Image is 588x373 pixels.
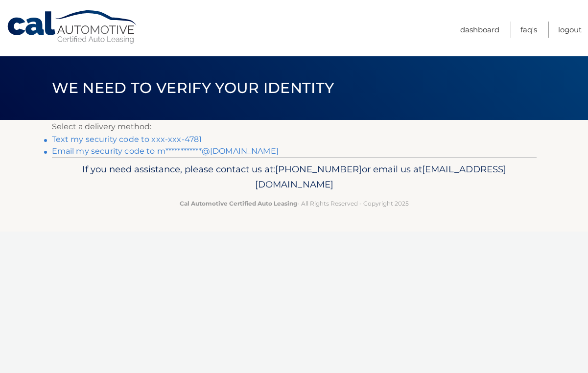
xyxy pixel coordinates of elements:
[180,200,297,207] strong: Cal Automotive Certified Auto Leasing
[52,120,537,134] p: Select a delivery method:
[58,162,530,193] p: If you need assistance, please contact us at: or email us at
[460,22,499,38] a: Dashboard
[52,135,202,144] a: Text my security code to xxx-xxx-4781
[6,10,139,45] a: Cal Automotive
[520,22,537,38] a: FAQ's
[52,79,334,97] span: We need to verify your identity
[558,22,582,38] a: Logout
[58,198,530,209] p: - All Rights Reserved - Copyright 2025
[275,163,362,175] span: [PHONE_NUMBER]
